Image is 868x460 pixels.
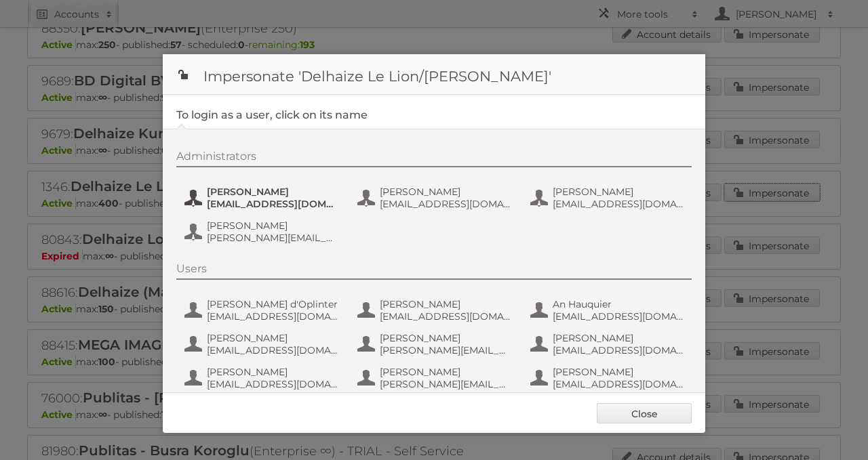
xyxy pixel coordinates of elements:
[207,310,338,322] span: [EMAIL_ADDRESS][DOMAIN_NAME]
[207,298,338,310] span: [PERSON_NAME] d'Oplinter
[553,366,684,378] span: [PERSON_NAME]
[207,366,338,378] span: [PERSON_NAME]
[356,297,515,324] button: [PERSON_NAME] [EMAIL_ADDRESS][DOMAIN_NAME]
[553,378,684,390] span: [EMAIL_ADDRESS][DOMAIN_NAME]
[183,297,342,324] button: [PERSON_NAME] d'Oplinter [EMAIL_ADDRESS][DOMAIN_NAME]
[380,186,511,198] span: [PERSON_NAME]
[207,378,338,390] span: [EMAIL_ADDRESS][DOMAIN_NAME]
[380,298,511,310] span: [PERSON_NAME]
[183,184,342,211] button: [PERSON_NAME] [EMAIL_ADDRESS][DOMAIN_NAME]
[163,54,705,95] h1: Impersonate 'Delhaize Le Lion/[PERSON_NAME]'
[183,364,342,392] button: [PERSON_NAME] [EMAIL_ADDRESS][DOMAIN_NAME]
[553,344,684,356] span: [EMAIL_ADDRESS][DOMAIN_NAME]
[553,298,684,310] span: An Hauquier
[176,108,368,121] legend: To login as a user, click on its name
[380,366,511,378] span: [PERSON_NAME]
[176,150,692,167] div: Administrators
[380,378,511,390] span: [PERSON_NAME][EMAIL_ADDRESS][DOMAIN_NAME]
[553,198,684,210] span: [EMAIL_ADDRESS][DOMAIN_NAME]
[380,310,511,322] span: [EMAIL_ADDRESS][DOMAIN_NAME]
[207,219,338,232] span: [PERSON_NAME]
[529,364,688,392] button: [PERSON_NAME] [EMAIL_ADDRESS][DOMAIN_NAME]
[356,331,515,358] button: [PERSON_NAME] [PERSON_NAME][EMAIL_ADDRESS][DOMAIN_NAME]
[176,262,692,280] div: Users
[207,344,338,356] span: [EMAIL_ADDRESS][DOMAIN_NAME]
[207,198,338,210] span: [EMAIL_ADDRESS][DOMAIN_NAME]
[529,331,688,358] button: [PERSON_NAME] [EMAIL_ADDRESS][DOMAIN_NAME]
[356,184,515,211] button: [PERSON_NAME] [EMAIL_ADDRESS][DOMAIN_NAME]
[207,332,338,344] span: [PERSON_NAME]
[553,332,684,344] span: [PERSON_NAME]
[553,310,684,322] span: [EMAIL_ADDRESS][DOMAIN_NAME]
[207,186,338,198] span: [PERSON_NAME]
[529,297,688,324] button: An Hauquier [EMAIL_ADDRESS][DOMAIN_NAME]
[553,186,684,198] span: [PERSON_NAME]
[207,232,338,244] span: [PERSON_NAME][EMAIL_ADDRESS][DOMAIN_NAME]
[380,198,511,210] span: [EMAIL_ADDRESS][DOMAIN_NAME]
[380,344,511,356] span: [PERSON_NAME][EMAIL_ADDRESS][DOMAIN_NAME]
[529,184,688,211] button: [PERSON_NAME] [EMAIL_ADDRESS][DOMAIN_NAME]
[183,218,342,245] button: [PERSON_NAME] [PERSON_NAME][EMAIL_ADDRESS][DOMAIN_NAME]
[356,364,515,392] button: [PERSON_NAME] [PERSON_NAME][EMAIL_ADDRESS][DOMAIN_NAME]
[183,331,342,358] button: [PERSON_NAME] [EMAIL_ADDRESS][DOMAIN_NAME]
[380,332,511,344] span: [PERSON_NAME]
[597,403,692,423] a: Close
